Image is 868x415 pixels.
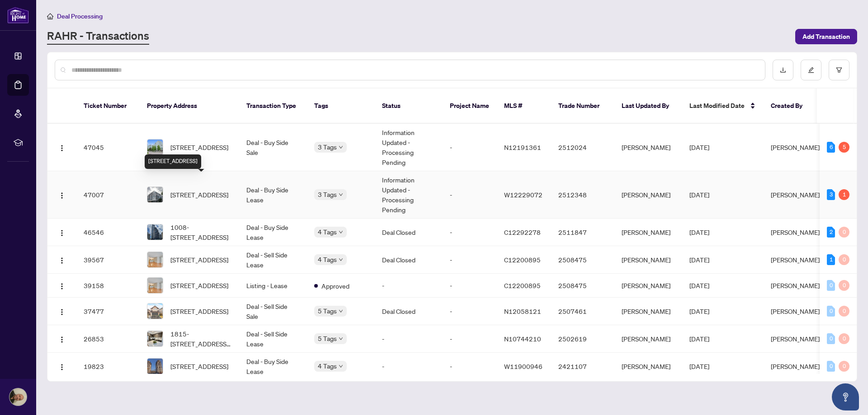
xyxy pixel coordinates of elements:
[832,383,859,410] button: Open asap
[239,274,307,298] td: Listing - Lease
[147,303,163,319] img: thumbnail-img
[145,154,201,169] div: [STREET_ADDRESS]
[443,171,497,219] td: -
[339,192,343,197] span: down
[689,256,709,264] span: [DATE]
[55,278,69,293] button: Logo
[771,362,820,370] span: [PERSON_NAME]
[689,281,709,289] span: [DATE]
[771,281,820,289] span: [PERSON_NAME]
[55,225,69,239] button: Logo
[339,257,343,262] span: down
[339,230,343,234] span: down
[147,278,163,293] img: thumbnail-img
[771,228,820,236] span: [PERSON_NAME]
[375,89,443,124] th: Status
[239,353,307,380] td: Deal - Buy Side Lease
[801,60,821,80] button: edit
[839,361,849,372] div: 0
[147,252,163,267] img: thumbnail-img
[771,335,820,343] span: [PERSON_NAME]
[147,187,163,202] img: thumbnail-img
[318,142,337,152] span: 3 Tags
[7,7,29,23] img: logo
[375,219,443,246] td: Deal Closed
[55,187,69,202] button: Logo
[375,246,443,274] td: Deal Closed
[55,304,69,318] button: Logo
[318,333,337,344] span: 5 Tags
[614,298,682,325] td: [PERSON_NAME]
[58,145,66,152] img: Logo
[780,67,786,73] span: download
[504,307,541,315] span: N12058121
[836,67,842,73] span: filter
[58,229,66,237] img: Logo
[689,191,709,199] span: [DATE]
[614,124,682,171] td: [PERSON_NAME]
[47,13,53,19] span: home
[443,246,497,274] td: -
[839,254,849,265] div: 0
[689,228,709,236] span: [DATE]
[771,191,820,199] span: [PERSON_NAME]
[551,274,614,298] td: 2508475
[239,171,307,219] td: Deal - Buy Side Lease
[827,361,835,372] div: 0
[497,89,551,124] th: MLS #
[170,361,228,371] span: [STREET_ADDRESS]
[58,192,66,199] img: Logo
[47,28,149,45] a: RAHR - Transactions
[827,142,835,153] div: 6
[551,124,614,171] td: 2512024
[551,246,614,274] td: 2508475
[839,189,849,200] div: 1
[321,281,349,291] span: Approved
[58,257,66,264] img: Logo
[764,89,818,124] th: Created By
[504,281,541,289] span: C12200895
[76,353,140,380] td: 19823
[443,298,497,325] td: -
[375,325,443,353] td: -
[551,219,614,246] td: 2511847
[689,362,709,370] span: [DATE]
[504,143,541,151] span: N12191361
[614,89,682,124] th: Last Updated By
[147,331,163,346] img: thumbnail-img
[239,124,307,171] td: Deal - Buy Side Sale
[76,89,140,124] th: Ticket Number
[802,29,850,44] span: Add Transaction
[58,336,66,343] img: Logo
[307,89,375,124] th: Tags
[318,306,337,316] span: 5 Tags
[443,89,497,124] th: Project Name
[239,219,307,246] td: Deal - Buy Side Lease
[339,336,343,341] span: down
[795,29,857,44] button: Add Transaction
[504,256,541,264] span: C12200895
[443,219,497,246] td: -
[147,359,163,374] img: thumbnail-img
[689,143,709,151] span: [DATE]
[773,60,793,80] button: download
[551,171,614,219] td: 2512348
[808,67,814,73] span: edit
[839,333,849,344] div: 0
[375,171,443,219] td: Information Updated - Processing Pending
[443,325,497,353] td: -
[827,306,835,317] div: 0
[504,362,542,370] span: W11900946
[76,298,140,325] td: 37477
[76,171,140,219] td: 47007
[614,274,682,298] td: [PERSON_NAME]
[339,309,343,313] span: down
[318,254,337,265] span: 4 Tags
[170,255,228,265] span: [STREET_ADDRESS]
[57,12,103,20] span: Deal Processing
[55,140,69,154] button: Logo
[55,252,69,267] button: Logo
[239,325,307,353] td: Deal - Sell Side Lease
[689,101,745,111] span: Last Modified Date
[375,298,443,325] td: Deal Closed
